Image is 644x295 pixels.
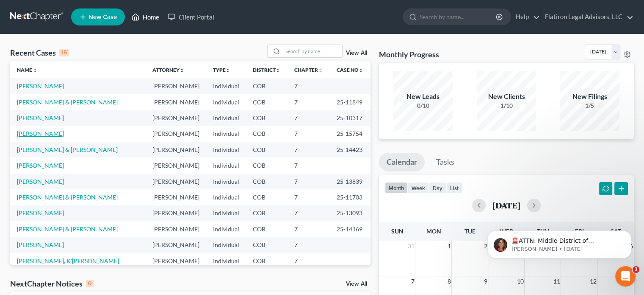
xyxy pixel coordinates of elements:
[246,237,287,253] td: COB
[379,153,425,171] a: Calendar
[391,228,403,235] span: Sun
[516,276,524,287] span: 10
[346,281,367,287] a: View All
[330,110,370,126] td: 25-10317
[146,110,206,126] td: [PERSON_NAME]
[127,9,163,25] a: Home
[477,101,536,110] div: 1/10
[206,126,246,142] td: Individual
[206,253,246,269] td: Individual
[17,209,64,216] a: [PERSON_NAME]
[287,221,330,237] td: 7
[287,205,330,221] td: 7
[206,157,246,173] td: Individual
[88,14,117,20] span: New Case
[330,205,370,221] td: 25-13093
[246,205,287,221] td: COB
[146,94,206,110] td: [PERSON_NAME]
[276,68,281,73] i: unfold_more
[146,221,206,237] td: [PERSON_NAME]
[589,276,597,287] span: 12
[287,237,330,253] td: 7
[10,48,69,58] div: Recent Cases
[615,266,636,287] iframe: Intercom live chat
[152,67,185,73] a: Attorneyunfold_more
[246,94,287,110] td: COB
[17,67,37,73] a: Nameunfold_more
[426,228,441,235] span: Mon
[246,78,287,94] td: COB
[246,157,287,173] td: COB
[337,67,364,73] a: Case Nounfold_more
[180,68,185,73] i: unfold_more
[206,237,246,253] td: Individual
[206,189,246,205] td: Individual
[294,67,323,73] a: Chapterunfold_more
[213,67,231,73] a: Typeunfold_more
[287,174,330,189] td: 7
[10,278,94,289] div: NextChapter Notices
[330,94,370,110] td: 25-11849
[446,182,462,194] button: list
[32,68,37,73] i: unfold_more
[86,280,94,287] div: 0
[206,78,246,94] td: Individual
[146,205,206,221] td: [PERSON_NAME]
[446,241,451,251] span: 1
[206,142,246,157] td: Individual
[59,49,69,56] div: 15
[246,142,287,157] td: COB
[318,68,323,73] i: unfold_more
[206,174,246,189] td: Individual
[146,157,206,173] td: [PERSON_NAME]
[253,67,281,73] a: Districtunfold_more
[420,9,497,25] input: Search by name...
[17,194,118,201] a: [PERSON_NAME] & [PERSON_NAME]
[146,237,206,253] td: [PERSON_NAME]
[446,276,451,287] span: 8
[393,92,453,101] div: New Leads
[330,126,370,142] td: 25-15754
[560,92,619,101] div: New Filings
[17,241,64,248] a: [PERSON_NAME]
[246,126,287,142] td: COB
[428,153,462,171] a: Tasks
[330,142,370,157] td: 25-14423
[17,130,64,137] a: [PERSON_NAME]
[330,174,370,189] td: 25-13839
[560,101,619,110] div: 1/5
[346,50,367,56] a: View All
[246,110,287,126] td: COB
[475,213,644,272] iframe: Intercom notifications message
[379,49,439,59] h3: Monthly Progress
[330,221,370,237] td: 25-14169
[206,110,246,126] td: Individual
[385,182,408,194] button: month
[283,45,342,57] input: Search by name...
[17,225,118,233] a: [PERSON_NAME] & [PERSON_NAME]
[408,182,429,194] button: week
[287,157,330,173] td: 7
[17,257,119,264] a: [PERSON_NAME], K'[PERSON_NAME]
[146,142,206,157] td: [PERSON_NAME]
[492,201,520,210] h2: [DATE]
[146,253,206,269] td: [PERSON_NAME]
[287,189,330,205] td: 7
[287,94,330,110] td: 7
[17,146,118,153] a: [PERSON_NAME] & [PERSON_NAME]
[206,94,246,110] td: Individual
[206,221,246,237] td: Individual
[17,82,64,90] a: [PERSON_NAME]
[17,178,64,185] a: [PERSON_NAME]
[287,78,330,94] td: 7
[287,126,330,142] td: 7
[163,9,218,25] a: Client Portal
[410,276,415,287] span: 7
[287,142,330,157] td: 7
[429,182,446,194] button: day
[17,162,64,169] a: [PERSON_NAME]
